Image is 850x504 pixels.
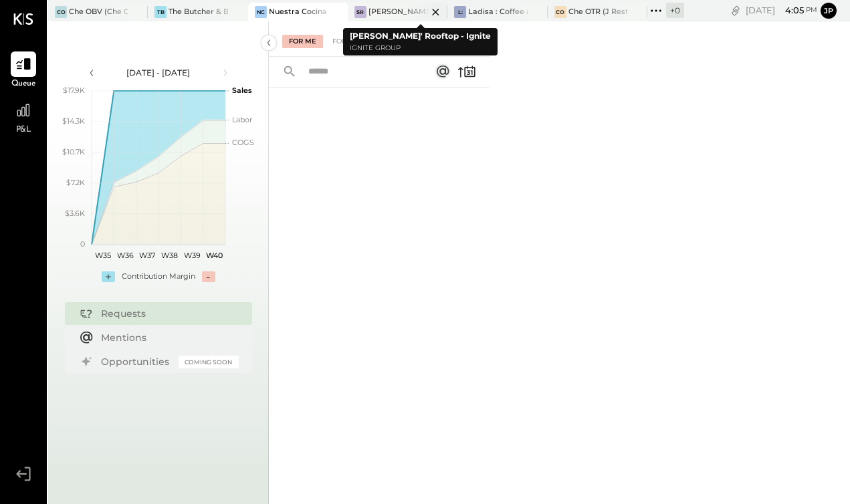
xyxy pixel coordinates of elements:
text: W37 [139,251,155,260]
span: 4 : 05 [777,4,804,17]
div: SR [354,6,366,18]
span: Queue [11,78,36,90]
p: Ignite Group [350,43,491,54]
text: Sales [232,86,252,95]
a: Queue [1,51,46,90]
text: W39 [183,251,200,260]
div: + 0 [666,3,684,18]
div: copy link [729,3,742,17]
div: [DATE] - [DATE] [102,67,215,78]
text: $10.7K [62,147,85,156]
div: The Butcher & Barrel (L Argento LLC) - [GEOGRAPHIC_DATA] [169,7,227,17]
text: Labor [232,115,252,124]
div: + [102,271,115,282]
div: [PERSON_NAME]' Rooftop - Ignite [368,7,427,17]
span: P&L [16,124,31,136]
text: COGS [232,138,254,147]
div: CO [55,6,67,18]
text: $7.2K [66,178,85,187]
div: L: [454,6,466,18]
text: W36 [116,251,133,260]
div: Mentions [101,331,232,344]
text: $3.6K [65,209,85,218]
div: TB [154,6,167,18]
text: W35 [94,251,110,260]
text: $14.3K [62,116,85,126]
div: Nuestra Cocina LLC - [GEOGRAPHIC_DATA] [269,7,328,17]
div: Contribution Margin [122,271,195,282]
div: Requests [101,307,232,320]
text: W40 [205,251,222,260]
div: CO [554,6,566,18]
div: Che OBV (Che OBV LLC) - Ignite [69,7,128,17]
div: Ladisa : Coffee at Lola's [468,7,527,17]
a: P&L [1,98,46,136]
div: Opportunities [101,355,172,368]
text: 0 [80,239,85,249]
div: - [202,271,215,282]
div: For KS [326,35,364,48]
b: [PERSON_NAME]' Rooftop - Ignite [350,31,491,41]
div: For Me [282,35,323,48]
div: Che OTR (J Restaurant LLC) - Ignite [568,7,627,17]
button: jp [821,3,837,19]
text: W38 [161,251,178,260]
text: $17.9K [63,86,85,95]
span: pm [806,5,817,15]
div: Coming Soon [179,356,239,368]
div: NC [255,6,267,18]
div: [DATE] [746,4,817,17]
